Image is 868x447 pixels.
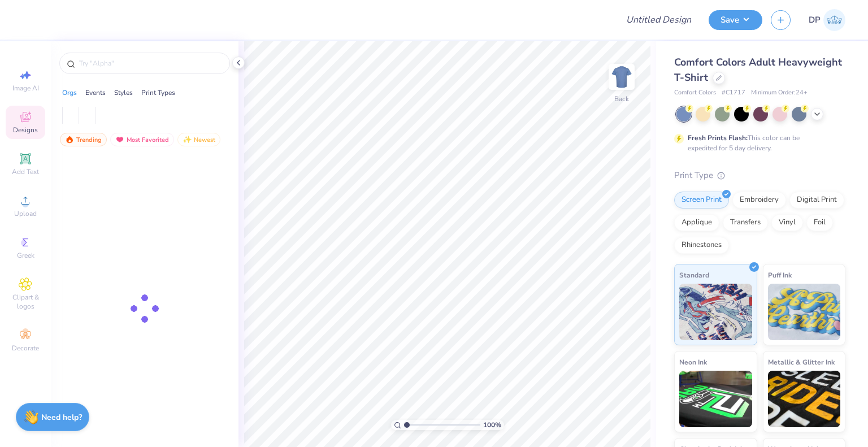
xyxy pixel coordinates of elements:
[60,133,107,146] div: Trending
[722,88,745,98] span: # C1717
[483,420,501,430] span: 100 %
[679,371,752,427] img: Neon Ink
[17,251,34,260] span: Greek
[674,237,729,254] div: Rhinestones
[679,284,752,340] img: Standard
[674,88,716,98] span: Comfort Colors
[688,133,748,142] strong: Fresh Prints Flash:
[12,344,39,353] span: Decorate
[688,133,827,153] div: This color can be expedited for 5 day delivery.
[12,167,39,176] span: Add Text
[78,58,223,69] input: Try "Alpha"
[12,84,39,93] span: Image AI
[823,9,845,31] img: Deepanshu Pandey
[768,284,841,340] img: Puff Ink
[141,88,175,98] div: Print Types
[6,293,45,311] span: Clipart & logos
[614,94,629,104] div: Back
[177,133,220,146] div: Newest
[709,10,762,30] button: Save
[771,214,803,231] div: Vinyl
[85,88,106,98] div: Events
[751,88,808,98] span: Minimum Order: 24 +
[13,125,38,134] span: Designs
[183,136,192,144] img: Newest.gif
[41,412,82,423] strong: Need help?
[768,269,792,281] span: Puff Ink
[674,214,719,231] div: Applique
[674,192,729,209] div: Screen Print
[14,209,37,218] span: Upload
[610,66,633,88] img: Back
[110,133,174,146] div: Most Favorited
[617,8,700,31] input: Untitled Design
[674,55,842,84] span: Comfort Colors Adult Heavyweight T-Shirt
[809,14,821,27] span: DP
[806,214,833,231] div: Foil
[679,356,707,368] span: Neon Ink
[768,371,841,427] img: Metallic & Glitter Ink
[65,136,74,144] img: trending.gif
[789,192,844,209] div: Digital Print
[115,136,124,144] img: most_fav.gif
[809,9,845,31] a: DP
[723,214,768,231] div: Transfers
[732,192,786,209] div: Embroidery
[674,169,845,182] div: Print Type
[62,88,77,98] div: Orgs
[768,356,835,368] span: Metallic & Glitter Ink
[679,269,709,281] span: Standard
[114,88,133,98] div: Styles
